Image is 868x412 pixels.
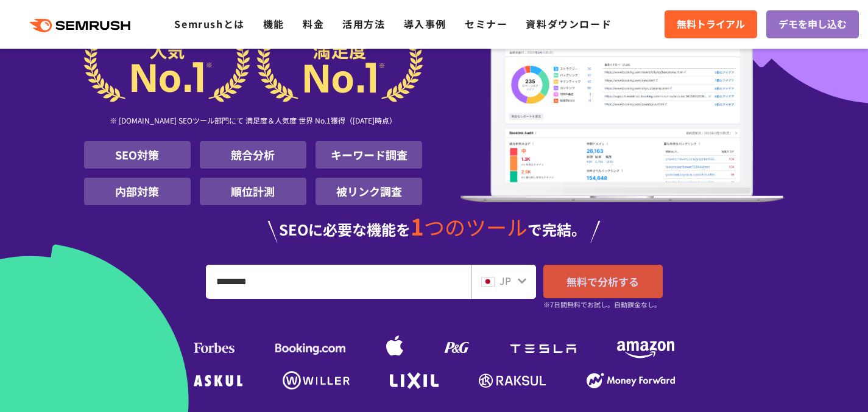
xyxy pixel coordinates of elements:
[778,16,847,32] span: デモを申し込む
[206,265,470,298] input: URL、キーワードを入力してください
[84,215,785,243] div: SEOに必要な機能を
[499,273,511,288] span: JP
[404,16,446,31] a: 導入事例
[84,178,191,205] li: 内部対策
[200,141,306,169] li: 競合分析
[677,16,745,32] span: 無料トライアル
[303,16,324,31] a: 料金
[528,218,586,240] span: で完結。
[411,209,424,242] span: 1
[766,10,859,38] a: デモを申し込む
[174,16,244,31] a: Semrushとは
[665,10,757,38] a: 無料トライアル
[342,16,385,31] a: 活用方法
[316,178,422,205] li: 被リンク調査
[424,212,528,242] span: つのツール
[316,141,422,169] li: キーワード調査
[543,265,663,298] a: 無料で分析する
[465,16,507,31] a: セミナー
[543,299,661,310] small: ※7日間無料でお試し。自動課金なし。
[566,274,639,289] span: 無料で分析する
[84,141,191,169] li: SEO対策
[84,102,423,141] div: ※ [DOMAIN_NAME] SEOツール部門にて 満足度＆人気度 世界 No.1獲得（[DATE]時点）
[263,16,284,31] a: 機能
[200,178,306,205] li: 順位計測
[526,16,612,31] a: 資料ダウンロード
